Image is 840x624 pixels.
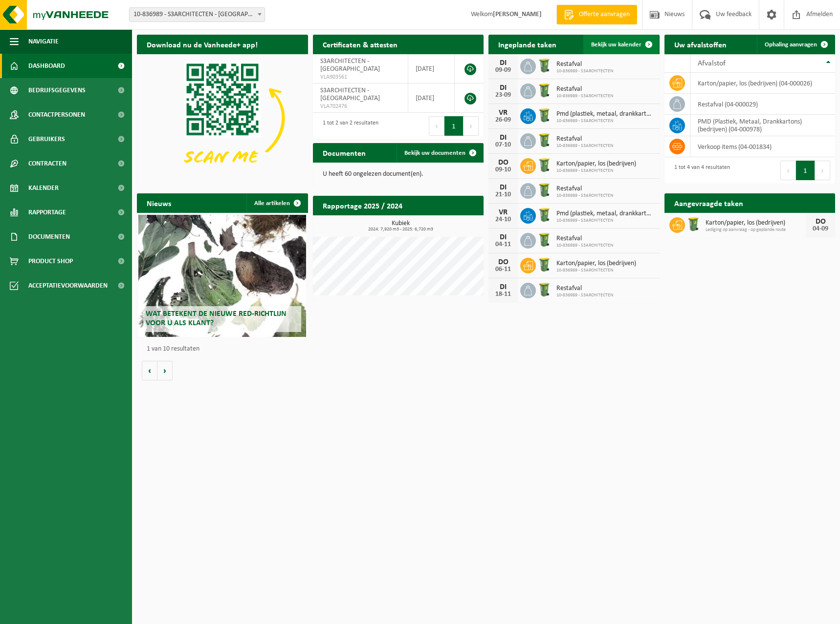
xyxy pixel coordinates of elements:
span: Ophaling aanvragen [765,42,817,48]
span: S3ARCHITECTEN - [GEOGRAPHIC_DATA] [320,87,380,102]
td: [DATE] [408,54,455,83]
img: WB-0240-HPE-GN-50 [536,107,553,124]
h3: Kubiek [318,220,484,232]
span: 10-836989 - S3ARCHITECTEN [556,292,613,298]
span: 10-836989 - S3ARCHITECTEN [556,243,613,249]
img: WB-0240-HPE-GN-50 [536,82,553,99]
span: Contactpersonen [28,103,85,127]
span: Navigatie [28,29,59,54]
div: 18-11 [493,291,513,298]
p: U heeft 60 ongelezen document(en). [323,171,474,178]
span: Lediging op aanvraag - op geplande route [706,227,806,233]
span: Offerte aanvragen [576,10,632,20]
a: Bekijk uw kalender [583,35,659,54]
div: 26-09 [493,117,513,124]
span: Restafval [556,185,613,193]
h2: Aangevraagde taken [664,193,753,212]
span: Contracten [28,151,66,176]
img: WB-0240-HPE-GN-50 [536,231,553,248]
button: Vorige [142,361,157,380]
button: Volgende [157,361,173,380]
img: WB-0240-HPE-GN-50 [536,57,553,74]
div: 1 tot 4 van 4 resultaten [669,160,730,181]
h2: Certificaten & attesten [313,35,407,54]
div: 24-10 [493,216,513,223]
div: DI [493,134,513,142]
button: 1 [796,161,815,180]
span: Pmd (plastiek, metaal, drankkartons) (bedrijven) [556,110,655,118]
img: WB-0240-HPE-GN-50 [685,216,702,232]
img: WB-0240-HPE-GN-50 [536,256,553,273]
span: Restafval [556,61,613,68]
span: S3ARCHITECTEN - [GEOGRAPHIC_DATA] [320,58,380,73]
a: Ophaling aanvragen [757,35,834,54]
button: Previous [429,116,444,136]
a: Offerte aanvragen [556,5,637,24]
img: WB-0240-HPE-GN-50 [536,281,553,298]
span: Karton/papier, los (bedrijven) [706,219,806,227]
div: DI [493,184,513,191]
span: 10-836989 - S3ARCHITECTEN - MECHELEN [129,7,265,22]
span: Restafval [556,85,613,93]
span: 10-836989 - S3ARCHITECTEN [556,93,613,99]
div: 04-09 [811,226,830,232]
span: Gebruikers [28,127,65,151]
div: DI [493,233,513,241]
img: WB-0240-HPE-GN-50 [536,207,553,223]
div: VR [493,109,513,117]
div: 23-09 [493,92,513,99]
div: DO [811,218,830,226]
strong: [PERSON_NAME] [493,11,542,18]
div: VR [493,208,513,216]
a: Bekijk uw documenten [397,143,483,163]
div: DO [493,258,513,266]
span: 10-836989 - S3ARCHITECTEN [556,68,613,74]
a: Wat betekent de nieuwe RED-richtlijn voor u als klant? [138,215,306,337]
span: 10-836989 - S3ARCHITECTEN [556,118,655,124]
div: 1 tot 2 van 2 resultaten [318,115,378,137]
td: [DATE] [408,83,455,113]
span: Restafval [556,285,613,292]
div: DI [493,59,513,67]
span: Wat betekent de nieuwe RED-richtlijn voor u als klant? [146,310,287,327]
span: 10-836989 - S3ARCHITECTEN [556,168,636,174]
span: VLA903561 [320,73,400,81]
h2: Uw afvalstoffen [664,35,736,54]
h2: Rapportage 2025 / 2024 [313,196,412,215]
td: karton/papier, los (bedrijven) (04-000026) [690,73,836,94]
a: Bekijk rapportage [411,215,483,234]
span: Rapportage [28,200,66,225]
span: Restafval [556,235,613,243]
span: Karton/papier, los (bedrijven) [556,160,636,168]
td: PMD (Plastiek, Metaal, Drankkartons) (bedrijven) (04-000978) [690,115,836,136]
span: 2024: 7,920 m3 - 2025: 6,720 m3 [318,227,484,232]
span: Documenten [28,225,70,249]
div: 21-10 [493,191,513,198]
div: 07-10 [493,142,513,148]
h2: Documenten [313,143,376,162]
div: 04-11 [493,241,513,248]
span: Bekijk uw kalender [591,42,641,48]
button: Next [464,116,479,136]
span: Kalender [28,176,59,200]
td: restafval (04-000029) [690,94,836,115]
img: WB-0240-HPE-GN-50 [536,182,553,198]
div: 06-11 [493,266,513,273]
h2: Download nu de Vanheede+ app! [137,35,267,54]
h2: Nieuws [137,193,181,212]
span: VLA702476 [320,103,400,110]
span: Bedrijfsgegevens [28,78,86,103]
span: 10-836989 - S3ARCHITECTEN [556,218,655,224]
button: Previous [780,161,796,180]
div: 09-09 [493,67,513,74]
span: Dashboard [28,54,65,78]
div: DO [493,159,513,166]
div: DI [493,283,513,291]
p: 1 van 10 resultaten [147,346,303,353]
span: Bekijk uw documenten [404,150,465,156]
span: 10-836989 - S3ARCHITECTEN [556,143,613,149]
span: Pmd (plastiek, metaal, drankkartons) (bedrijven) [556,210,655,218]
span: 10-836989 - S3ARCHITECTEN [556,268,636,273]
img: WB-0240-HPE-GN-50 [536,132,553,148]
button: 1 [444,116,464,136]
